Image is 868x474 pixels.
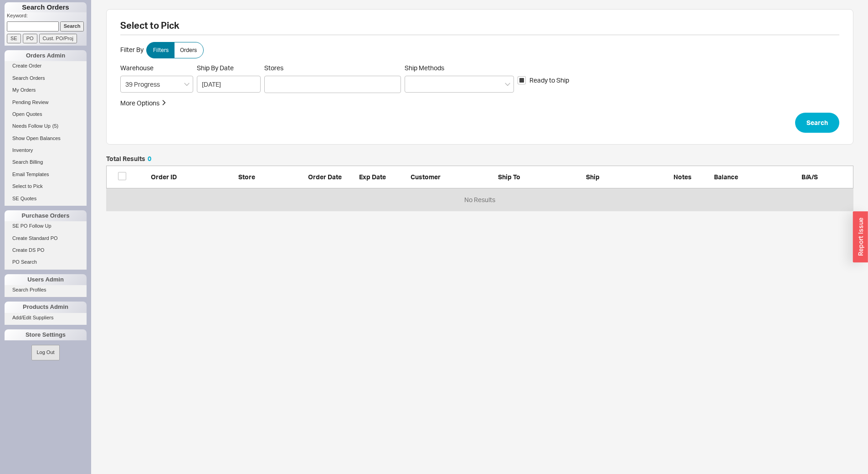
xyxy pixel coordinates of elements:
span: Stores [264,64,401,72]
a: Search Billing [5,157,87,167]
div: Store Settings [5,329,87,340]
a: Show Open Balances [5,134,87,143]
span: Orders [180,47,197,54]
span: Search [806,117,828,128]
a: Pending Review [5,98,87,107]
span: Ship By Date [197,64,261,72]
div: Products Admin [5,302,87,313]
input: Search [60,21,84,31]
input: PO [23,34,37,43]
span: Filters [153,47,169,54]
span: ( 5 ) [52,123,58,129]
a: Search Profiles [5,285,87,295]
span: Ship [586,173,600,181]
a: SE PO Follow Up [5,221,87,231]
button: Search [795,113,839,133]
a: PO Search [5,257,87,267]
a: Inventory [5,146,87,155]
div: Users Admin [5,274,87,285]
span: Pending Review [12,99,49,105]
a: Search Orders [5,73,87,83]
span: Needs Follow Up [12,123,51,129]
button: More Options [120,99,167,108]
span: Filter By [120,46,144,53]
span: Ship Methods [405,64,444,72]
span: 0 [148,155,151,162]
span: Balance [714,173,738,181]
span: Order Date [308,173,342,181]
a: Email Templates [5,170,87,179]
a: My Orders [5,85,87,95]
input: SE [7,34,21,43]
div: More Options [120,99,159,108]
div: Orders Admin [5,50,87,61]
span: Ready to Ship [529,76,569,85]
h2: Select to Pick [120,21,839,35]
input: Ship Methods [410,79,416,89]
input: Cust. PO/Proj [39,34,77,43]
span: Store [238,173,255,181]
a: SE Quotes [5,194,87,203]
span: Notes [673,173,692,181]
input: Select... [120,76,193,93]
a: Select to Pick [5,182,87,191]
button: Log Out [31,345,59,360]
span: Warehouse [120,64,154,72]
a: Create Order [5,61,87,71]
p: Keyword: [7,12,87,21]
h5: Total Results [106,156,151,162]
a: Needs Follow Up(5) [5,121,87,131]
span: Order ID [151,173,177,181]
span: Customer [411,173,441,181]
a: Add/Edit Suppliers [5,313,87,323]
input: Ready to Ship [518,76,526,84]
div: grid [106,188,853,211]
span: Ship To [498,173,520,181]
a: Create Standard PO [5,234,87,243]
span: B/A/S [801,173,818,181]
h1: Search Orders [5,2,87,12]
span: Exp Date [359,173,386,181]
div: Purchase Orders [5,210,87,221]
div: No Results [106,188,853,211]
a: Create DS PO [5,245,87,255]
svg: open menu [184,83,190,86]
a: Open Quotes [5,109,87,119]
